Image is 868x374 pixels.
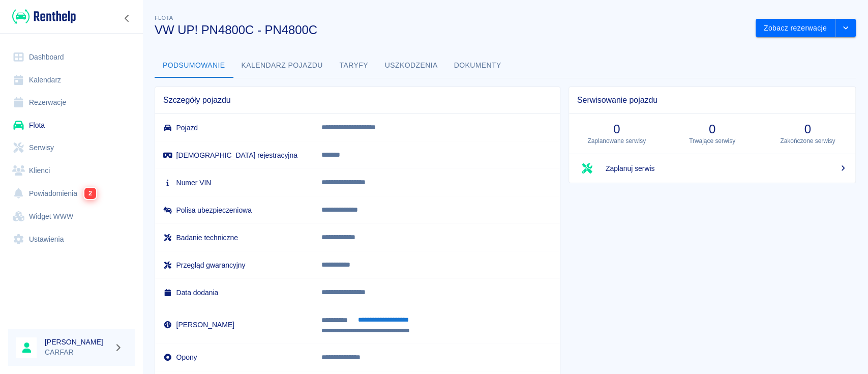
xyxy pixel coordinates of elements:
button: Kalendarz pojazdu [233,53,331,78]
span: 2 [84,188,96,199]
button: Zobacz rezerwacje [756,19,835,38]
h3: 0 [768,122,847,136]
a: Renthelp logo [8,8,76,25]
a: Powiadomienia2 [8,182,135,205]
a: Kalendarz [8,69,135,92]
p: Zaplanowane serwisy [577,136,656,146]
p: CARFAR [45,347,110,358]
a: 0Trwające serwisy [665,114,760,154]
a: Rezerwacje [8,91,135,114]
button: Uszkodzenia [377,53,446,78]
a: 0Zaplanowane serwisy [569,114,665,154]
button: Taryfy [331,53,377,78]
h6: Przegląd gwarancyjny [163,260,305,270]
a: Ustawienia [8,228,135,251]
h6: Numer VIN [163,178,305,188]
p: Trwające serwisy [673,136,752,146]
a: Serwisy [8,136,135,159]
h6: [PERSON_NAME] [45,337,110,347]
span: Serwisowanie pojazdu [577,95,847,105]
h6: [PERSON_NAME] [163,320,305,330]
button: Zwiń nawigację [119,12,135,25]
a: Zaplanuj serwis [569,154,855,183]
a: Klienci [8,159,135,182]
button: Podsumowanie [155,53,233,78]
span: Szczegóły pojazdu [163,95,552,105]
span: Zaplanuj serwis [606,163,847,174]
button: drop-down [835,19,856,38]
a: Flota [8,114,135,137]
h6: Opony [163,352,305,362]
p: Zakończone serwisy [768,136,847,146]
a: Widget WWW [8,205,135,228]
h6: Data dodania [163,287,305,298]
button: Dokumenty [446,53,510,78]
h6: Polisa ubezpieczeniowa [163,205,305,215]
h3: 0 [673,122,752,136]
h6: Badanie techniczne [163,233,305,243]
a: Dashboard [8,46,135,69]
h6: Pojazd [163,123,305,133]
img: Renthelp logo [12,8,76,25]
span: Flota [155,15,173,21]
a: 0Zakończone serwisy [760,114,855,154]
h6: [DEMOGRAPHIC_DATA] rejestracyjna [163,150,305,160]
h3: 0 [577,122,656,136]
h3: VW UP! PN4800C - PN4800C [155,23,747,37]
